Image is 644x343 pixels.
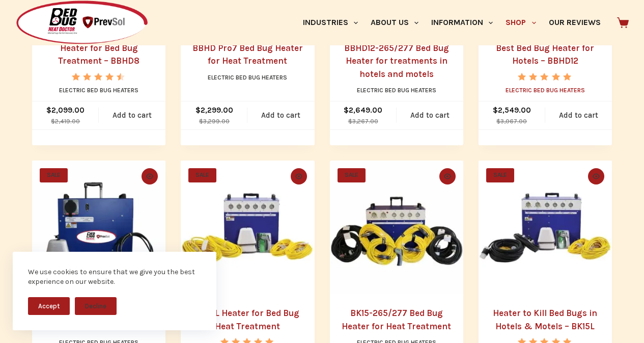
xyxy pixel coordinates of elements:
span: $ [51,118,55,125]
span: $ [344,105,349,115]
span: SALE [188,168,216,182]
span: Rated out of 5 [518,73,572,104]
a: BK15-265/277 Bed Bug Heater for Heat Treatment [342,308,451,331]
button: Decline [75,297,117,315]
bdi: 2,099.00 [46,105,85,115]
div: Rated 5.00 out of 5 [518,73,572,81]
a: Heater to Kill Bed Bugs in Hotels & Motels - BK15L [479,161,612,294]
a: Heater to Kill Bed Bugs in Hotels & Motels – BK15L [493,308,597,331]
span: $ [199,118,203,125]
a: Add to cart: “BBHD Pro7 Bed Bug Heater for Heat Treatment” [247,101,314,129]
span: $ [496,118,500,125]
bdi: 2,649.00 [344,105,382,115]
a: BK10-480B Bed Bug Heater for Heat Treatment [32,161,165,294]
bdi: 2,299.00 [195,105,233,115]
a: Electric Bed Bug Heaters [208,74,287,81]
a: Electric Bed Bug Heaters [357,87,436,94]
bdi: 2,549.00 [493,105,531,115]
bdi: 3,299.00 [199,118,230,125]
span: SALE [486,168,514,182]
a: Add to cart: “BBHD12-265/277 Bed Bug Heater for treatments in hotels and motels” [397,101,463,129]
a: BK15-265/277 Bed Bug Heater for Heat Treatment [330,161,463,294]
span: SALE [40,168,68,182]
span: $ [493,105,498,115]
button: Quick view toggle [142,168,158,184]
div: We use cookies to ensure that we give you the best experience on our website. [28,267,201,287]
bdi: 2,419.00 [51,118,80,125]
button: Quick view toggle [439,168,456,184]
button: Quick view toggle [588,168,604,184]
button: Quick view toggle [291,168,307,184]
a: BK10L Heater for Bed Bug Heat Treatment [181,161,314,294]
span: SALE [338,168,366,182]
span: $ [348,118,352,125]
a: Electric Bed Bug Heaters [59,87,138,94]
button: Open LiveChat chat widget [8,4,39,35]
bdi: 3,067.00 [496,118,527,125]
a: Electric Bed Bug Heaters [506,87,585,94]
span: $ [195,105,201,115]
div: Rated 4.50 out of 5 [72,73,126,81]
span: Rated out of 5 [72,73,121,104]
button: Accept [28,297,70,315]
bdi: 3,267.00 [348,118,378,125]
span: $ [46,105,51,115]
a: BBHD12-265/277 Bed Bug Heater for treatments in hotels and motels [344,43,449,79]
a: BK10L Heater for Bed Bug Heat Treatment [195,308,299,331]
a: Add to cart: “Best Bed Bug Heater for Hotels - BBHD12” [545,101,612,129]
a: Add to cart: “Heater for Bed Bug Treatment - BBHD8” [99,101,165,129]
